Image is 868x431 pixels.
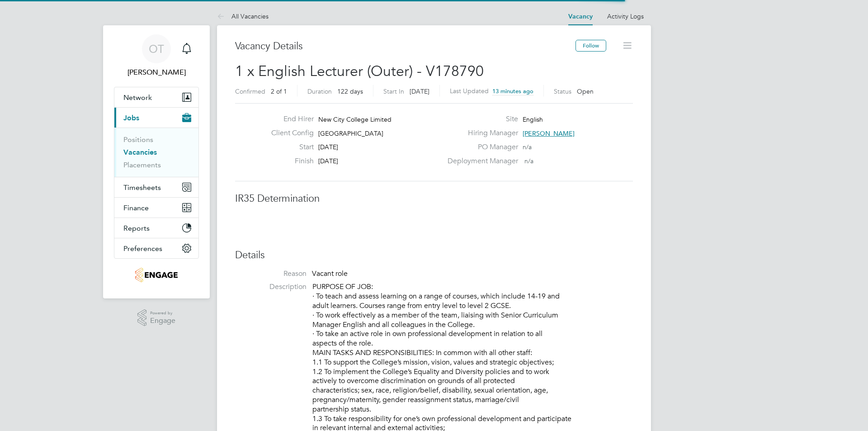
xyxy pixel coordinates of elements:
label: Site [442,114,518,124]
label: Status [554,87,571,95]
a: Placements [123,161,161,169]
label: Start In [383,87,404,95]
span: Jobs [123,114,139,122]
label: Client Config [264,128,314,138]
label: Confirmed [235,87,265,95]
span: n/a [523,143,532,151]
span: Timesheets [123,183,161,192]
img: jambo-logo-retina.png [135,268,177,282]
label: Finish [264,156,314,166]
a: Powered byEngage [137,309,176,327]
nav: Main navigation [103,25,210,298]
label: PO Manager [442,142,518,152]
span: [DATE] [318,143,338,151]
button: Network [114,87,198,107]
button: Preferences [114,238,198,258]
span: New City College Limited [318,115,392,123]
button: Follow [576,40,606,52]
label: Description [235,282,307,292]
span: 122 days [337,87,363,95]
button: Timesheets [114,177,198,197]
button: Jobs [114,108,198,128]
label: Start [264,142,314,152]
span: Finance [123,204,149,212]
label: Last Updated [450,87,489,95]
label: Reason [235,269,307,279]
a: Positions [123,135,153,144]
span: OT [149,43,164,55]
span: Network [123,93,152,102]
a: OT[PERSON_NAME] [114,34,199,78]
a: Activity Logs [607,12,644,20]
span: Preferences [123,244,162,253]
span: Engage [150,317,175,325]
div: Jobs [114,128,198,177]
span: Vacant role [312,269,348,278]
span: English [523,115,543,123]
h3: IR35 Determination [235,192,633,205]
label: End Hirer [264,114,314,124]
span: [DATE] [318,157,338,165]
span: Oli Thomas [114,67,199,78]
span: 2 of 1 [271,87,287,95]
a: Vacancies [123,148,157,156]
span: [GEOGRAPHIC_DATA] [318,129,383,137]
button: Reports [114,218,198,238]
h3: Details [235,249,633,262]
span: Powered by [150,309,175,317]
label: Deployment Manager [442,156,518,166]
span: 13 minutes ago [492,87,533,95]
span: Reports [123,224,150,232]
span: n/a [524,157,533,165]
h3: Vacancy Details [235,40,576,53]
span: [DATE] [410,87,429,95]
a: Go to home page [114,268,199,282]
a: Vacancy [568,13,593,20]
button: Finance [114,198,198,218]
label: Hiring Manager [442,128,518,138]
span: Open [577,87,594,95]
span: 1 x English Lecturer (Outer) - V178790 [235,62,484,80]
span: [PERSON_NAME] [523,129,575,137]
a: All Vacancies [217,12,269,20]
label: Duration [307,87,332,95]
